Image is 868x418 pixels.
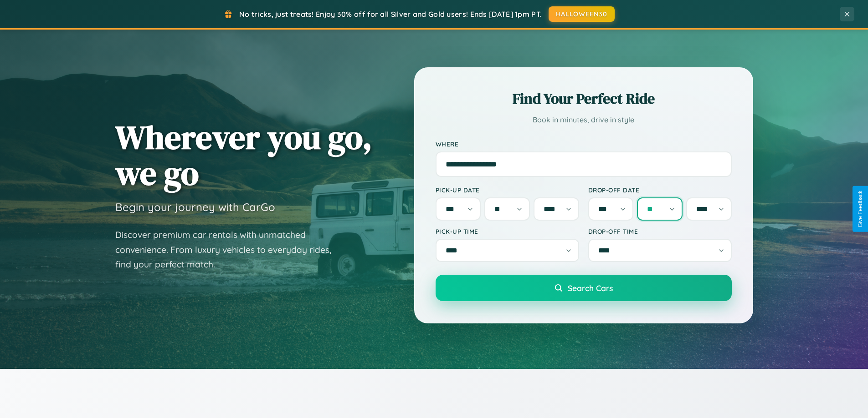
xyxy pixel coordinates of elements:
button: Search Cars [436,275,732,301]
label: Drop-off Time [588,227,732,235]
label: Where [436,140,732,148]
button: HALLOWEEN30 [549,6,615,22]
label: Pick-up Time [436,227,579,235]
span: Search Cars [568,283,613,293]
p: Discover premium car rentals with unmatched convenience. From luxury vehicles to everyday rides, ... [115,227,343,272]
h1: Wherever you go, we go [115,119,372,191]
label: Pick-up Date [436,186,579,194]
h3: Begin your journey with CarGo [115,200,275,214]
h2: Find Your Perfect Ride [436,89,732,109]
label: Drop-off Date [588,186,732,194]
p: Book in minutes, drive in style [436,113,732,126]
div: Give Feedback [857,191,863,227]
span: No tricks, just treats! Enjoy 30% off for all Silver and Gold users! Ends [DATE] 1pm PT. [239,10,542,19]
